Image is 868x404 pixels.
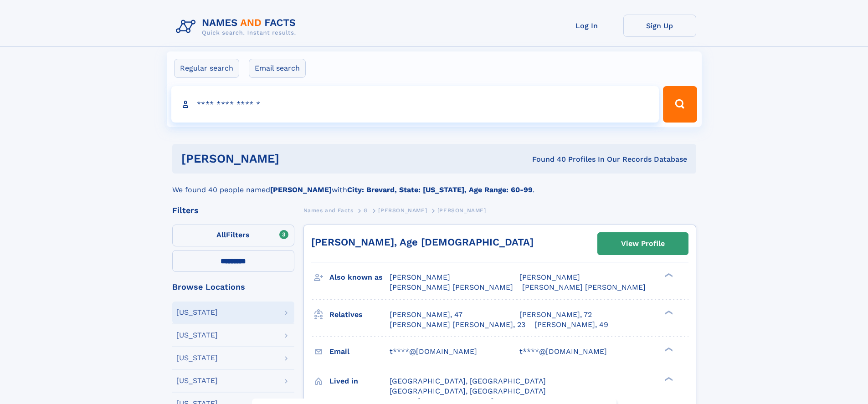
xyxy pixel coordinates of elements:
[172,15,303,39] img: Logo Names and Facts
[364,205,368,216] a: G
[663,309,673,315] div: ❯
[623,15,696,37] a: Sign Up
[329,373,390,389] h3: Lived in
[390,310,462,320] a: [PERSON_NAME], 47
[390,283,513,291] span: [PERSON_NAME] [PERSON_NAME]
[437,207,486,214] span: [PERSON_NAME]
[181,153,406,164] h1: [PERSON_NAME]
[663,376,673,382] div: ❯
[534,320,608,330] a: [PERSON_NAME], 49
[176,332,218,339] div: [US_STATE]
[303,205,354,216] a: Names and Facts
[174,59,239,78] label: Regular search
[390,387,546,395] span: [GEOGRAPHIC_DATA], [GEOGRAPHIC_DATA]
[519,273,580,281] span: [PERSON_NAME]
[172,225,294,246] label: Filters
[311,236,534,248] a: [PERSON_NAME], Age [DEMOGRAPHIC_DATA]
[329,270,390,285] h3: Also known as
[519,310,592,320] a: [PERSON_NAME], 72
[406,154,687,164] div: Found 40 Profiles In Our Records Database
[364,207,368,214] span: G
[378,205,427,216] a: [PERSON_NAME]
[329,307,390,322] h3: Relatives
[172,174,696,195] div: We found 40 people named with .
[329,344,390,359] h3: Email
[522,283,646,291] span: [PERSON_NAME] [PERSON_NAME]
[378,207,427,214] span: [PERSON_NAME]
[172,283,294,291] div: Browse Locations
[598,233,688,255] a: View Profile
[663,346,673,352] div: ❯
[270,185,332,194] b: [PERSON_NAME]
[249,59,306,78] label: Email search
[390,377,546,385] span: [GEOGRAPHIC_DATA], [GEOGRAPHIC_DATA]
[390,273,450,281] span: [PERSON_NAME]
[390,320,525,330] a: [PERSON_NAME] [PERSON_NAME], 23
[663,272,673,278] div: ❯
[172,206,294,215] div: Filters
[216,230,226,239] span: All
[171,86,659,123] input: search input
[621,233,665,254] div: View Profile
[347,185,533,194] b: City: Brevard, State: [US_STATE], Age Range: 60-99
[550,15,623,37] a: Log In
[663,86,697,123] button: Search Button
[176,309,218,316] div: [US_STATE]
[176,354,218,362] div: [US_STATE]
[176,377,218,384] div: [US_STATE]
